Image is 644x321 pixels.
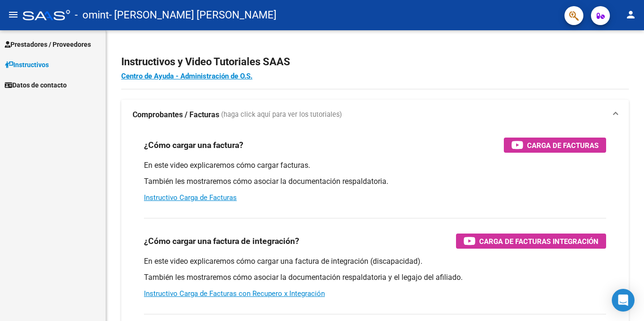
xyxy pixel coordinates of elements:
span: Carga de Facturas [527,139,599,151]
button: Carga de Facturas Integración [456,234,606,249]
span: Carga de Facturas Integración [479,235,599,247]
a: Instructivo Carga de Facturas [144,193,237,202]
p: En este video explicaremos cómo cargar una factura de integración (discapacidad). [144,256,606,267]
p: También les mostraremos cómo asociar la documentación respaldatoria. [144,176,606,187]
p: También les mostraremos cómo asociar la documentación respaldatoria y el legajo del afiliado. [144,272,606,283]
a: Instructivo Carga de Facturas con Recupero x Integración [144,289,325,298]
span: Instructivos [5,60,49,70]
strong: Comprobantes / Facturas [133,110,219,120]
div: Open Intercom Messenger [612,289,635,312]
mat-expansion-panel-header: Comprobantes / Facturas (haga click aquí para ver los tutoriales) [121,100,629,130]
span: Datos de contacto [5,80,67,90]
h3: ¿Cómo cargar una factura de integración? [144,234,299,248]
span: - [PERSON_NAME] [PERSON_NAME] [109,5,277,26]
h2: Instructivos y Video Tutoriales SAAS [121,53,629,71]
span: - omint [75,5,109,26]
a: Centro de Ayuda - Administración de O.S. [121,72,252,80]
button: Carga de Facturas [504,138,606,153]
p: En este video explicaremos cómo cargar facturas. [144,160,606,171]
mat-icon: menu [8,9,19,20]
span: Prestadores / Proveedores [5,39,91,50]
mat-icon: person [625,9,636,20]
span: (haga click aquí para ver los tutoriales) [221,110,342,120]
h3: ¿Cómo cargar una factura? [144,139,243,152]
